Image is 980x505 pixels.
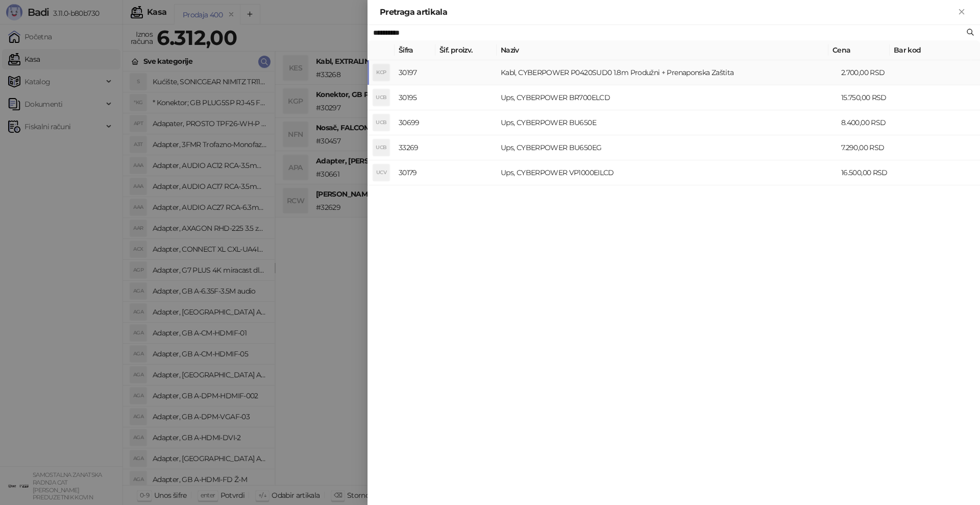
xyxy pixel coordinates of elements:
[497,60,837,85] td: Kabl, CYBERPOWER P0420SUD0 1.8m Produžni + Prenaponska Zaštita
[395,110,435,135] td: 30699
[395,135,435,160] td: 33269
[395,160,435,185] td: 30179
[373,64,389,81] div: KCP
[435,40,497,60] th: Šif. proizv.
[828,40,890,60] th: Cena
[373,164,389,181] div: UCV
[497,85,837,110] td: Ups, CYBERPOWER BR700ELCD
[497,160,837,185] td: Ups, CYBERPOWER VP1000EILCD
[837,160,898,185] td: 16.500,00 RSD
[373,89,389,106] div: UCB
[395,60,435,85] td: 30197
[497,135,837,160] td: Ups, CYBERPOWER BU650EG
[837,110,898,135] td: 8.400,00 RSD
[497,40,828,60] th: Naziv
[890,40,971,60] th: Bar kod
[837,60,898,85] td: 2.700,00 RSD
[373,114,389,131] div: UCB
[837,85,898,110] td: 15.750,00 RSD
[373,139,389,156] div: UCB
[395,85,435,110] td: 30195
[837,135,898,160] td: 7.290,00 RSD
[497,110,837,135] td: Ups, CYBERPOWER BU650E
[395,40,435,60] th: Šifra
[380,6,955,18] div: Pretraga artikala
[955,6,968,18] button: Zatvori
